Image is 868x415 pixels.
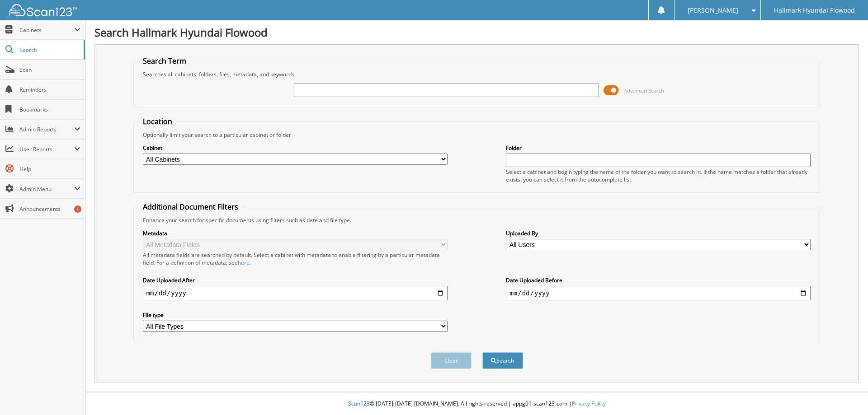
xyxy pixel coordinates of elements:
[138,70,816,78] div: Searches all cabinets, folders, files, metadata, and keywords
[138,216,816,224] div: Enhance your search for specific documents using filters such as date and file type.
[143,286,448,300] input: start
[19,165,80,173] span: Help
[19,66,80,74] span: Scan
[348,400,370,407] span: Scan123
[624,87,664,94] span: Advanced Search
[506,276,811,284] label: Date Uploaded Before
[774,8,855,13] span: Hallmark Hyundai Flowood
[143,311,448,319] label: File type
[138,56,191,66] legend: Search Term
[506,144,811,152] label: Folder
[9,4,77,16] img: scan123-logo-white.svg
[138,202,243,212] legend: Additional Document Filters
[74,205,81,213] div: 1
[238,259,250,266] a: here
[506,168,811,183] div: Select a cabinet and begin typing the name of the folder you want to search in. If the name match...
[138,131,816,139] div: Optionally limit your search to a particular cabinet or folder
[506,286,811,300] input: end
[19,86,80,93] span: Reminders
[19,145,74,153] span: User Reports
[688,8,738,13] span: [PERSON_NAME]
[19,185,74,193] span: Admin Menu
[94,25,859,40] h1: Search Hallmark Hyundai Flowood
[143,276,448,284] label: Date Uploaded After
[19,46,79,54] span: Search
[19,106,80,113] span: Bookmarks
[482,352,523,369] button: Search
[85,393,868,415] div: © [DATE]-[DATE] [DOMAIN_NAME]. All rights reserved | appg01-scan123-com |
[823,372,868,415] iframe: Chat Widget
[138,117,177,126] legend: Location
[143,229,448,237] label: Metadata
[143,251,448,266] div: All metadata fields are searched by default. Select a cabinet with metadata to enable filtering b...
[19,26,74,34] span: Cabinets
[431,352,472,369] button: Clear
[506,229,811,237] label: Uploaded By
[143,144,448,152] label: Cabinet
[19,205,80,213] span: Announcements
[572,400,606,407] a: Privacy Policy
[19,126,74,133] span: Admin Reports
